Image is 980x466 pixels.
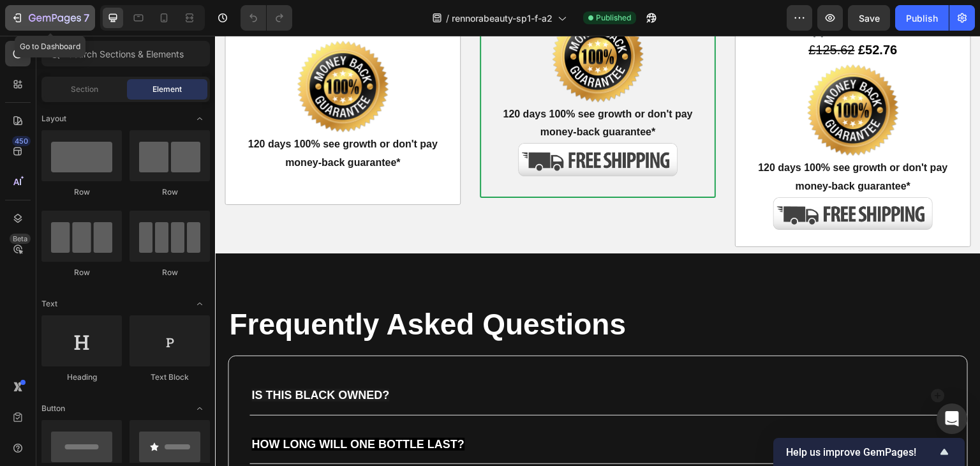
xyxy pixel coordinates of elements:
[5,5,95,31] button: 7
[189,109,210,129] span: Toggle open
[41,41,210,66] input: Search Sections & Elements
[41,403,65,414] span: Button
[12,136,31,146] div: 450
[543,126,732,156] strong: 120 days 100% see growth or don't pay money-back guarantee*
[452,11,553,25] span: rennorabeauty-sp1-f-a2
[643,7,682,21] strong: £52.76
[848,5,890,31] button: Save
[36,353,174,366] strong: Is this black owned?
[215,36,980,466] iframe: Design area
[130,186,210,198] div: Row
[446,11,449,25] span: /
[558,162,718,194] img: gempages_544679907871949802-4257def9-ed3b-4bde-ad18-345b962ca01e.webp
[71,84,98,95] span: Section
[36,402,249,415] strong: How long will one bottle last?
[41,113,66,124] span: Layout
[895,5,949,31] button: Publish
[130,267,210,278] div: Row
[189,398,210,419] span: Toggle open
[41,186,122,198] div: Row
[937,403,967,434] div: Open Intercom Messenger
[590,26,686,122] img: gempages_544679907871949802-61610dc0-04d8-49a6-a043-79b0b840ec19.webp
[906,11,938,25] div: Publish
[41,298,57,310] span: Text
[189,294,210,314] span: Toggle open
[786,446,937,458] span: Help us improve GemPages!
[288,73,477,102] strong: 120 days 100% see growth or don't pay money-back guarantee*
[859,13,880,24] span: Save
[41,372,122,383] div: Heading
[10,234,31,244] div: Beta
[130,372,210,383] div: Text Block
[14,272,411,305] strong: Frequently Asked Questions
[41,267,122,278] div: Row
[241,5,292,31] div: Undo/Redo
[303,107,463,140] img: gempages_544679907871949802-4257def9-ed3b-4bde-ad18-345b962ca01e.webp
[596,12,631,24] span: Published
[593,7,639,21] s: £125.62
[152,84,182,95] span: Element
[84,10,89,26] p: 7
[786,444,952,460] button: Show survey - Help us improve GemPages!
